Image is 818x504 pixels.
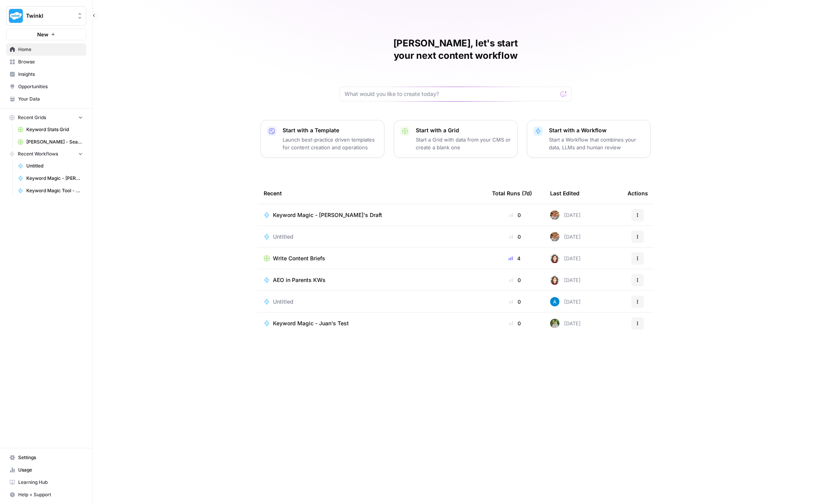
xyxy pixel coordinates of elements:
button: Help + Support [6,489,86,501]
p: Start a Workflow that combines your data, LLMs and human review [549,136,644,151]
span: Your Data [18,96,83,103]
div: [DATE] [550,232,581,241]
a: [PERSON_NAME] - Search and list top 3 Grid [14,136,86,148]
img: ncdp1ahmf7fn9bn1b3phjo7i0y0w [550,319,559,328]
div: [DATE] [550,275,581,285]
a: Keyword Stats Grid [14,123,86,136]
div: 4 [492,255,538,262]
a: Untitled [264,298,480,306]
button: Recent Workflows [6,148,86,160]
div: 0 [492,211,538,219]
span: Write Content Briefs [273,255,325,262]
a: Insights [6,68,86,80]
span: Recent Grids [18,114,46,121]
a: Untitled [264,233,480,241]
span: Opportunities [18,83,83,90]
a: Keyword Magic Tool - CSV [14,185,86,197]
a: Keyword Magic - [PERSON_NAME]'s Draft [264,211,480,219]
a: Learning Hub [6,476,86,489]
span: Home [18,46,83,53]
span: [PERSON_NAME] - Search and list top 3 Grid [26,138,83,145]
p: Launch best-practice driven templates for content creation and operations [283,136,378,151]
span: Twinkl [26,12,73,20]
button: Start with a WorkflowStart a Workflow that combines your data, LLMs and human review [527,120,651,158]
span: Untitled [26,162,83,169]
span: Help + Support [18,491,83,498]
img: 0t9clbwsleue4ene8ofzoko46kvx [550,275,559,285]
a: AEO in Parents KWs [264,276,480,284]
span: Keyword Magic - [PERSON_NAME]'s Draft [26,175,83,182]
button: Workspace: Twinkl [6,6,86,26]
div: Actions [628,183,648,204]
div: [DATE] [550,210,581,220]
span: Settings [18,454,83,461]
a: Opportunities [6,80,86,93]
a: Home [6,43,86,56]
div: 0 [492,276,538,284]
div: Total Runs (7d) [492,183,532,204]
input: What would you like to create today? [345,90,557,98]
button: Recent Grids [6,112,86,123]
span: Keyword Stats Grid [26,126,83,133]
span: Keyword Magic - [PERSON_NAME]'s Draft [273,211,382,219]
div: Last Edited [550,183,580,204]
span: Browse [18,58,83,65]
a: Your Data [6,93,86,105]
a: Usage [6,464,86,476]
button: New [6,29,86,40]
a: Settings [6,451,86,464]
a: Untitled [14,160,86,172]
p: Start with a Template [283,126,378,134]
a: Keyword Magic - Juan's Test [264,319,480,327]
span: Usage [18,466,83,473]
a: Keyword Magic - [PERSON_NAME]'s Draft [14,172,86,185]
div: [DATE] [550,319,581,328]
button: Start with a GridStart a Grid with data from your CMS or create a blank one [394,120,518,158]
img: 3gvzbppwfisvml0x668cj17z7zh7 [550,232,559,241]
img: 0t9clbwsleue4ene8ofzoko46kvx [550,254,559,263]
img: Twinkl Logo [9,9,23,23]
p: Start with a Grid [416,126,511,134]
button: Start with a TemplateLaunch best-practice driven templates for content creation and operations [261,120,384,158]
div: 0 [492,298,538,306]
div: [DATE] [550,254,581,263]
span: Keyword Magic Tool - CSV [26,187,83,194]
img: 3gvzbppwfisvml0x668cj17z7zh7 [550,210,559,220]
h1: [PERSON_NAME], let's start your next content workflow [340,37,572,62]
span: Untitled [273,298,293,306]
div: [DATE] [550,297,581,306]
span: AEO in Parents KWs [273,276,326,284]
span: Keyword Magic - Juan's Test [273,319,349,327]
span: Insights [18,71,83,78]
a: Browse [6,56,86,68]
span: Learning Hub [18,479,83,486]
span: New [37,31,48,38]
span: Untitled [273,233,293,241]
span: Recent Workflows [18,150,58,157]
p: Start a Grid with data from your CMS or create a blank one [416,136,511,151]
p: Start with a Workflow [549,126,644,134]
div: Recent [264,183,480,204]
div: 0 [492,233,538,241]
a: Write Content Briefs [264,255,480,262]
img: expug7q1r41e9ibi3m1ikmey5x7l [550,297,559,306]
div: 0 [492,319,538,327]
